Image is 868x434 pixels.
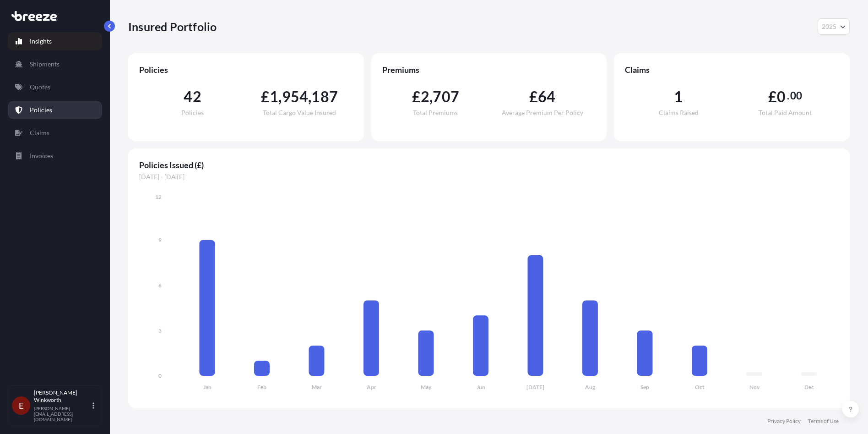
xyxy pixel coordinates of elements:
span: Total Paid Amount [759,110,812,116]
tspan: Mar [312,384,322,390]
p: Invoices [30,151,53,160]
span: Policies [139,64,353,75]
a: Invoices [8,147,102,165]
span: £ [768,89,777,104]
tspan: [DATE] [526,384,544,390]
a: Terms of Use [808,418,839,425]
span: , [429,89,433,104]
span: £ [261,89,270,104]
span: 2 [421,89,429,104]
span: Policies [181,110,204,116]
span: 00 [790,92,802,99]
span: 42 [184,89,201,104]
tspan: 3 [158,327,162,334]
span: Premiums [382,64,596,75]
tspan: Aug [585,384,596,390]
span: Total Premiums [413,110,458,116]
p: Insured Portfolio [128,19,217,34]
p: [PERSON_NAME] Winkworth [34,389,91,404]
p: Quotes [30,82,50,92]
tspan: Sep [640,384,649,390]
button: Year Selector [818,18,850,35]
span: Claims [625,64,839,75]
span: E [19,401,23,410]
span: [DATE] - [DATE] [139,172,839,181]
span: Claims Raised [659,110,699,116]
span: 954 [282,89,309,104]
tspan: Oct [695,384,705,390]
tspan: Feb [257,384,266,390]
a: Insights [8,32,102,50]
tspan: Nov [749,384,760,390]
span: . [787,92,789,99]
span: 64 [538,89,555,104]
span: , [278,89,282,104]
span: 0 [777,89,786,104]
a: Policies [8,101,102,119]
a: Shipments [8,55,102,73]
a: Claims [8,124,102,142]
tspan: Dec [804,384,814,390]
a: Privacy Policy [767,418,801,425]
tspan: May [421,384,432,390]
span: 1 [674,89,683,104]
p: [PERSON_NAME][EMAIL_ADDRESS][DOMAIN_NAME] [34,406,91,422]
tspan: 9 [158,236,162,243]
tspan: 12 [155,193,162,200]
span: 2025 [822,22,836,31]
span: , [308,89,311,104]
tspan: Jun [477,384,485,390]
span: 707 [433,89,459,104]
span: £ [412,89,421,104]
span: 1 [270,89,278,104]
span: 187 [311,89,338,104]
p: Policies [30,105,52,115]
span: Total Cargo Value Insured [263,110,336,116]
p: Claims [30,128,49,137]
a: Quotes [8,78,102,96]
tspan: Apr [367,384,376,390]
p: Insights [30,37,52,46]
tspan: Jan [203,384,212,390]
span: Policies Issued (£) [139,159,839,170]
tspan: 6 [158,282,162,289]
span: Average Premium Per Policy [502,110,583,116]
tspan: 0 [158,372,162,379]
p: Shipments [30,60,60,69]
span: £ [529,89,538,104]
